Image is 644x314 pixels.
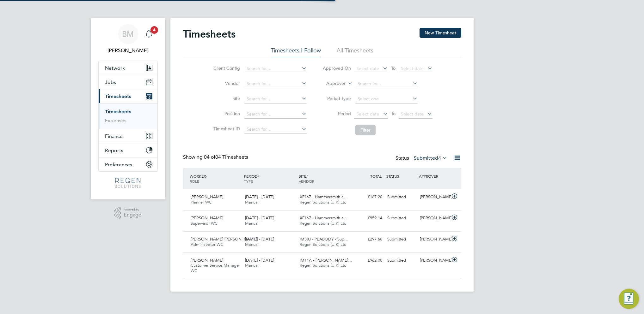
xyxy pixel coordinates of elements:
[417,170,450,182] div: APPROVER
[99,129,157,143] button: Finance
[99,61,157,75] button: Network
[191,199,212,205] span: Planner WC
[191,242,223,247] span: Administrator WC
[212,111,240,116] label: Position
[150,26,158,34] span: 4
[352,192,385,202] div: £167.20
[204,154,215,160] span: 04 of
[370,174,382,179] span: TOTAL
[300,263,347,268] span: Regen Solutions (U.K) Ltd
[417,255,450,266] div: [PERSON_NAME]
[322,96,351,101] label: Period Type
[212,126,240,132] label: Timesheet ID
[385,192,418,202] div: Submitted
[352,234,385,245] div: £297.60
[420,28,461,38] button: New Timesheet
[322,65,351,71] label: Approved On
[355,95,418,104] input: Select one
[300,258,352,263] span: IM11A - [PERSON_NAME]…
[245,258,274,263] span: [DATE] - [DATE]
[98,24,158,54] a: BM[PERSON_NAME]
[385,255,418,266] div: Submitted
[297,170,352,187] div: SITE
[190,179,199,184] span: ROLE
[306,174,308,179] span: /
[337,47,373,58] li: All Timesheets
[352,213,385,223] div: £959.14
[244,95,307,104] input: Search for...
[300,194,348,199] span: XF167 - Hammersmith a…
[183,28,236,40] h2: Timesheets
[300,236,348,242] span: IM38J - PEABODY - Sup…
[124,212,141,218] span: Engage
[143,24,155,44] a: 4
[245,242,259,247] span: Manual
[98,178,158,188] a: Go to home page
[244,110,307,119] input: Search for...
[105,109,131,115] a: Timesheets
[317,80,346,87] label: Approver
[244,179,253,184] span: TYPE
[191,258,223,263] span: [PERSON_NAME]
[99,75,157,89] button: Jobs
[322,111,351,116] label: Period
[191,215,223,221] span: [PERSON_NAME]
[401,66,424,71] span: Select date
[191,263,240,273] span: Customer Service Manager WC
[396,154,449,163] div: Status
[245,221,259,226] span: Manual
[619,289,639,309] button: Engage Resource Center
[105,93,131,99] span: Timesheets
[122,30,134,38] span: BM
[438,155,441,161] span: 4
[389,110,397,118] span: To
[385,170,418,182] div: STATUS
[244,125,307,134] input: Search for...
[245,215,274,221] span: [DATE] - [DATE]
[356,111,379,117] span: Select date
[105,65,125,71] span: Network
[105,133,123,139] span: Finance
[244,80,307,88] input: Search for...
[99,103,157,129] div: Timesheets
[212,96,240,101] label: Site
[191,194,223,199] span: [PERSON_NAME]
[206,174,207,179] span: /
[417,192,450,202] div: [PERSON_NAME]
[300,242,347,247] span: Regen Solutions (U.K) Ltd
[98,47,158,54] span: Billy Mcnamara
[242,170,297,187] div: PERIOD
[417,234,450,245] div: [PERSON_NAME]
[183,154,249,161] div: Showing
[105,79,116,85] span: Jobs
[414,155,447,161] label: Submitted
[299,179,314,184] span: VENDOR
[245,263,259,268] span: Manual
[258,174,259,179] span: /
[105,117,126,123] a: Expenses
[271,47,321,58] li: Timesheets I Follow
[191,236,257,242] span: [PERSON_NAME] [PERSON_NAME]
[99,143,157,157] button: Reports
[385,234,418,245] div: Submitted
[401,111,424,117] span: Select date
[99,89,157,103] button: Timesheets
[91,18,165,199] nav: Main navigation
[300,221,347,226] span: Regen Solutions (U.K) Ltd
[244,64,307,73] input: Search for...
[114,207,141,219] a: Powered byEngage
[300,199,347,205] span: Regen Solutions (U.K) Ltd
[355,125,376,135] button: Filter
[389,64,397,72] span: To
[417,213,450,223] div: [PERSON_NAME]
[105,162,132,168] span: Preferences
[188,170,243,187] div: WORKER
[191,221,218,226] span: Supervisor WC
[99,157,157,171] button: Preferences
[105,147,123,153] span: Reports
[356,66,379,71] span: Select date
[124,207,141,212] span: Powered by
[245,199,259,205] span: Manual
[300,215,348,221] span: XF167 - Hammersmith a…
[212,80,240,86] label: Vendor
